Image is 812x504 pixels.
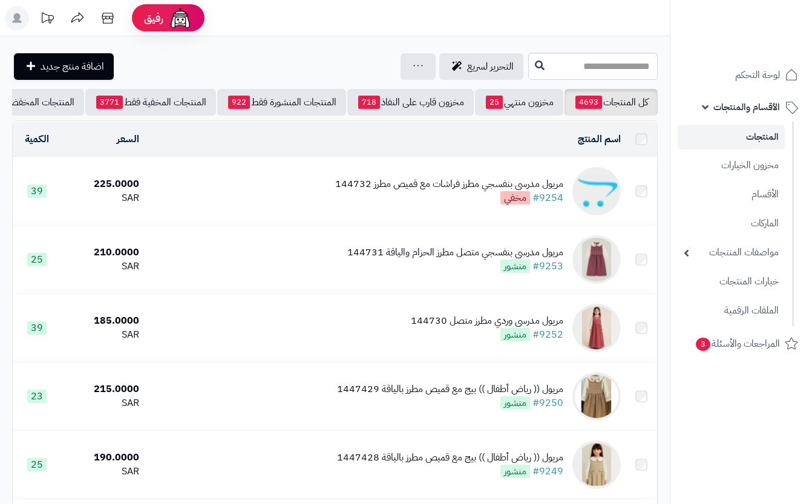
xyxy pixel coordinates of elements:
[730,9,801,34] img: logo-2.png
[411,314,563,328] div: مريول مدرسي وردي مطرز متصل 144730
[27,185,47,198] span: 39
[532,327,563,342] a: #9252
[735,67,780,83] span: لوحة التحكم
[500,260,530,273] span: منشور
[335,177,563,191] div: مريول مدرسي بنفسجي مطرز فراشات مع قميص مطرز 144732
[347,246,563,260] div: مريول مدرسي بنفسجي متصل مطرز الحزام والياقة 144731
[27,253,47,266] span: 25
[500,191,530,205] span: مخفي
[678,269,785,295] a: خيارات المنتجات
[228,96,250,109] span: 922
[678,298,785,324] a: الملفات الرقمية
[65,328,139,342] div: SAR
[65,314,139,328] div: 185.0000
[565,89,658,116] a: كل المنتجات4693
[678,240,785,266] a: مواصفات المنتجات
[439,53,523,80] a: التحرير لسريع
[65,191,139,205] div: SAR
[25,132,49,146] a: الكمية
[65,451,139,465] div: 190.0000
[500,465,530,478] span: منشور
[678,152,785,178] a: مخزون الخيارات
[65,465,139,479] div: SAR
[572,167,621,215] img: مريول مدرسي بنفسجي مطرز فراشات مع قميص مطرز 144732
[144,11,163,25] span: رفيق
[572,235,621,284] img: مريول مدرسي بنفسجي متصل مطرز الحزام والياقة 144731
[65,177,139,191] div: 225.0000
[41,59,104,74] span: اضافة منتج جديد
[572,440,621,489] img: مريول (( رياض أطفال )) بيج مع قميص مطرز بالياقة 1447428
[475,89,563,116] a: مخزون منتهي25
[678,211,785,237] a: الماركات
[168,6,192,30] img: ai-face.png
[575,96,602,109] span: 4693
[27,321,47,335] span: 39
[27,458,47,471] span: 25
[65,396,139,410] div: SAR
[572,372,621,421] img: مريول (( رياض أطفال )) بيج مع قميص مطرز بالياقة 1447429
[532,191,563,205] a: #9254
[27,390,47,403] span: 23
[532,396,563,410] a: #9250
[65,260,139,273] div: SAR
[347,89,474,116] a: مخزون قارب على النفاذ718
[337,382,563,396] div: مريول (( رياض أطفال )) بيج مع قميص مطرز بالياقة 1447429
[532,464,563,479] a: #9249
[713,99,780,116] span: الأقسام والمنتجات
[337,451,563,465] div: مريول (( رياض أطفال )) بيج مع قميص مطرز بالياقة 1447428
[678,329,805,358] a: المراجعات والأسئلة3
[14,53,114,80] a: اضافة منتج جديد
[358,96,380,109] span: 718
[678,182,785,208] a: الأقسام
[532,259,563,273] a: #9253
[467,59,514,74] span: التحرير لسريع
[695,335,780,352] span: المراجعات والأسئلة
[572,304,621,352] img: مريول مدرسي وردي مطرز متصل 144730
[85,89,216,116] a: المنتجات المخفية فقط3771
[65,382,139,396] div: 215.0000
[486,96,503,109] span: 25
[678,125,785,149] a: المنتجات
[500,396,530,410] span: منشور
[32,6,62,33] a: تحديثات المنصة
[578,132,621,146] a: اسم المنتج
[678,61,805,90] a: لوحة التحكم
[695,338,711,352] span: 3
[117,132,139,146] a: السعر
[217,89,346,116] a: المنتجات المنشورة فقط922
[96,96,123,109] span: 3771
[65,246,139,260] div: 210.0000
[500,328,530,341] span: منشور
